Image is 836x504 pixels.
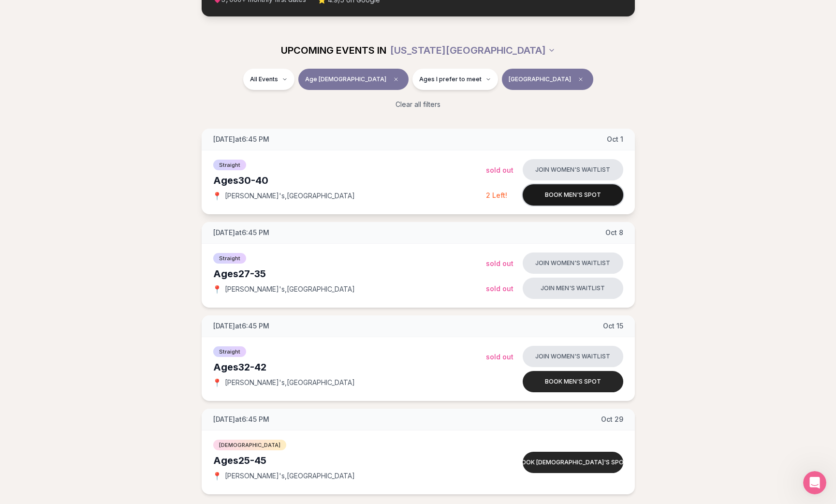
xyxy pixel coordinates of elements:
button: Join women's waitlist [523,346,623,367]
button: [US_STATE][GEOGRAPHIC_DATA] [390,40,556,61]
button: All Events [243,69,294,90]
span: [GEOGRAPHIC_DATA] [509,75,571,83]
span: 📍 [213,192,221,200]
button: [GEOGRAPHIC_DATA]Clear borough filter [502,69,593,90]
div: Ages 32-42 [213,360,486,374]
button: Join women's waitlist [523,159,623,180]
div: Ages 30-40 [213,174,486,187]
button: Ages I prefer to meet [412,69,498,90]
button: Join men's waitlist [523,278,623,299]
iframe: Intercom live chat [803,471,826,494]
button: Age [DEMOGRAPHIC_DATA]Clear age [298,69,409,90]
span: Oct 15 [603,321,623,331]
span: [DATE] at 6:45 PM [213,134,269,144]
span: [DATE] at 6:45 PM [213,415,269,424]
span: All Events [250,75,278,83]
span: UPCOMING EVENTS IN [281,44,386,57]
span: Sold Out [486,259,513,267]
span: [DATE] at 6:45 PM [213,321,269,331]
span: Straight [213,346,246,357]
span: [PERSON_NAME]'s , [GEOGRAPHIC_DATA] [225,191,355,201]
span: [DATE] at 6:45 PM [213,228,269,237]
span: Oct 29 [601,415,623,424]
span: 📍 [213,379,221,386]
button: Book [DEMOGRAPHIC_DATA]'s spot [523,452,623,473]
span: Clear borough filter [575,74,587,85]
div: Ages 25-45 [213,454,486,467]
span: 📍 [213,285,221,293]
span: 📍 [213,472,221,480]
button: Join women's waitlist [523,252,623,274]
span: [PERSON_NAME]'s , [GEOGRAPHIC_DATA] [225,284,355,294]
span: Straight [213,253,246,264]
span: [PERSON_NAME]'s , [GEOGRAPHIC_DATA] [225,378,355,387]
span: Sold Out [486,353,513,361]
span: Oct 1 [607,134,623,144]
span: Oct 8 [605,228,623,237]
span: Ages I prefer to meet [419,75,482,83]
span: Sold Out [486,166,513,174]
span: Age [DEMOGRAPHIC_DATA] [305,75,386,83]
span: 2 Left! [486,191,507,199]
span: Straight [213,160,246,170]
button: Book men's spot [523,184,623,206]
span: [PERSON_NAME]'s , [GEOGRAPHIC_DATA] [225,471,355,481]
span: [DEMOGRAPHIC_DATA] [213,440,286,450]
button: Clear all filters [390,94,446,115]
button: Book men's spot [523,371,623,392]
span: Clear age [390,74,402,85]
span: Sold Out [486,284,513,293]
div: Ages 27-35 [213,267,486,281]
